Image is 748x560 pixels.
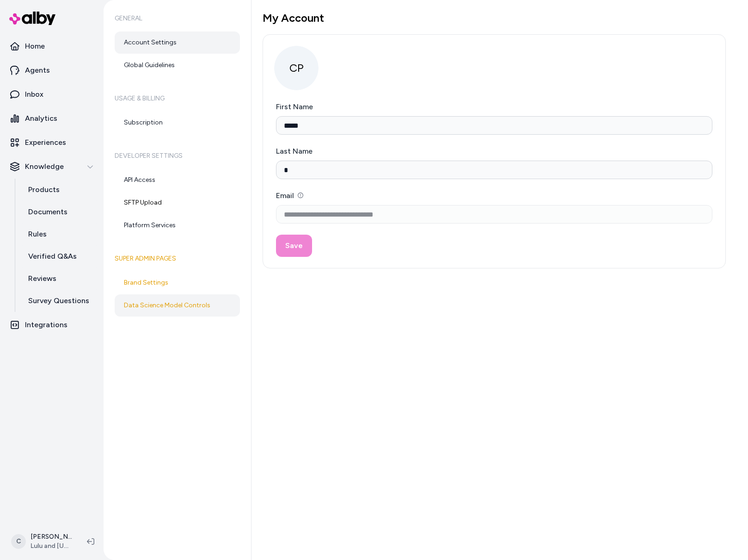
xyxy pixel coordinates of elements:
[19,179,100,201] a: Products
[28,206,67,218] p: Documents
[28,184,60,195] p: Products
[25,65,50,76] p: Agents
[28,251,77,262] p: Verified Q&As
[11,534,26,549] span: C
[19,201,100,223] a: Documents
[9,12,55,25] img: alby Logo
[25,319,67,330] p: Integrations
[4,131,100,154] a: Experiences
[115,192,240,214] a: SFTP Upload
[19,223,100,245] a: Rules
[298,193,303,198] button: Email
[31,532,72,541] p: [PERSON_NAME]
[115,86,240,112] h6: Usage & Billing
[115,294,240,317] a: Data Science Model Controls
[115,272,240,294] a: Brand Settings
[31,541,72,551] span: Lulu and [US_STATE]
[115,112,240,134] a: Subscription
[25,89,43,100] p: Inbox
[263,11,726,25] h1: My Account
[28,273,56,284] p: Reviews
[25,113,57,124] p: Analytics
[4,314,100,336] a: Integrations
[25,41,45,52] p: Home
[276,102,313,111] label: First Name
[115,6,240,31] h6: General
[4,156,100,178] button: Knowledge
[115,54,240,76] a: Global Guidelines
[276,147,313,156] label: Last Name
[115,246,240,272] h6: Super Admin Pages
[4,83,100,106] a: Inbox
[115,31,240,54] a: Account Settings
[19,290,100,312] a: Survey Questions
[115,143,240,169] h6: Developer Settings
[28,229,47,240] p: Rules
[274,46,319,90] span: CP
[25,161,64,172] p: Knowledge
[25,137,66,148] p: Experiences
[28,295,89,306] p: Survey Questions
[19,245,100,268] a: Verified Q&As
[4,107,100,130] a: Analytics
[19,268,100,290] a: Reviews
[115,169,240,191] a: API Access
[6,527,80,556] button: C[PERSON_NAME]Lulu and [US_STATE]
[4,35,100,57] a: Home
[276,191,303,200] label: Email
[115,214,240,236] a: Platform Services
[4,59,100,81] a: Agents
